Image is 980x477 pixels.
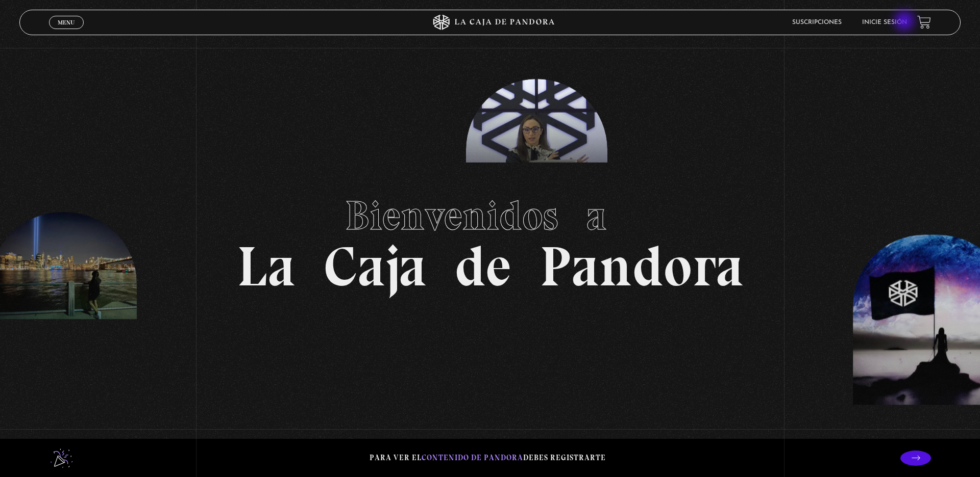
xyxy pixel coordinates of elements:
[237,182,744,295] h1: La Caja de Pandora
[55,28,79,35] span: Cerrar
[917,15,931,29] a: View your shopping cart
[345,191,635,240] span: Bienvenidos a
[862,19,907,25] a: Inicie sesión
[58,19,75,25] span: Menu
[422,453,523,462] span: contenido de Pandora
[370,451,606,465] p: Para ver el debes registrarte
[792,19,842,25] a: Suscripciones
